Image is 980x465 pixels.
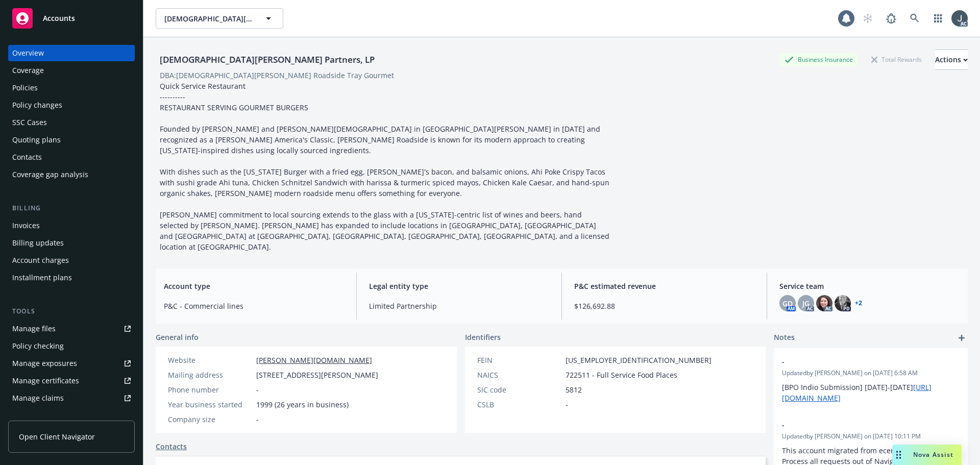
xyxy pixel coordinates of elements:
a: Manage files [8,321,135,337]
img: photo [951,10,968,27]
span: - [566,399,568,410]
span: P&C - Commercial lines [164,301,344,311]
div: SSC Cases [12,114,47,131]
div: Policy changes [12,97,62,113]
div: Billing updates [12,235,64,251]
div: Drag to move [892,445,905,465]
img: photo [816,295,832,311]
a: Policy changes [8,97,135,113]
a: Start snowing [857,8,878,29]
div: Year business started [168,399,252,410]
a: Manage BORs [8,407,135,424]
span: Identifiers [465,332,501,342]
div: -Updatedby [PERSON_NAME] on [DATE] 6:58 AM[BPO Indio Submission] [DATE]-[DATE][URL][DOMAIN_NAME] [774,348,968,411]
button: Actions [935,50,968,70]
div: Coverage [12,62,44,79]
div: Manage files [12,321,56,337]
span: Quick Service Restaurant ---------- RESTAURANT SERVING GOURMET BURGERS Founded by [PERSON_NAME] a... [160,81,611,252]
a: Invoices [8,217,135,234]
a: [PERSON_NAME][DOMAIN_NAME] [256,355,372,365]
a: Search [904,8,925,29]
a: Contacts [8,149,135,165]
div: Tools [8,306,135,316]
a: add [955,332,968,344]
span: P&C estimated revenue [574,281,754,291]
div: Policy checking [12,338,64,354]
span: GD [782,298,793,309]
span: - [782,356,933,367]
div: Website [168,355,252,365]
div: Manage claims [12,390,64,406]
span: [US_EMPLOYER_IDENTIFICATION_NUMBER] [566,355,712,365]
a: Manage claims [8,390,135,406]
div: [DEMOGRAPHIC_DATA][PERSON_NAME] Partners, LP [156,53,379,66]
a: Policies [8,80,135,96]
a: Quoting plans [8,132,135,148]
span: [STREET_ADDRESS][PERSON_NAME] [256,370,378,380]
a: Installment plans [8,270,135,286]
span: Service team [779,281,960,291]
a: Coverage [8,62,135,79]
a: Switch app [928,8,948,29]
a: Overview [8,45,135,61]
span: General info [156,332,199,342]
span: JG [802,298,810,309]
div: Actions [935,50,968,69]
span: Updated by [PERSON_NAME] on [DATE] 10:11 PM [782,432,960,441]
div: Overview [12,45,44,61]
div: Account charges [12,252,69,268]
span: Accounts [43,14,75,22]
p: [BPO Indio Submission] [DATE]-[DATE] [782,382,960,403]
a: Billing updates [8,235,135,251]
a: Contacts [156,441,187,452]
div: NAICS [477,370,561,380]
div: Total Rewards [866,53,927,66]
span: 722511 - Full Service Food Places [566,370,677,380]
a: Manage certificates [8,373,135,389]
div: Coverage gap analysis [12,166,88,183]
div: DBA: [DEMOGRAPHIC_DATA][PERSON_NAME] Roadside Tray Gourmet [160,70,394,81]
span: - [782,420,933,430]
a: Account charges [8,252,135,268]
div: Invoices [12,217,40,234]
a: Manage exposures [8,355,135,372]
div: Manage certificates [12,373,79,389]
div: Quoting plans [12,132,61,148]
a: Policy checking [8,338,135,354]
a: +2 [855,300,862,306]
a: Report a Bug [881,8,901,29]
div: Company size [168,414,252,425]
div: Manage BORs [12,407,60,424]
div: Installment plans [12,270,72,286]
span: [DEMOGRAPHIC_DATA][PERSON_NAME] Partners, LP [164,13,253,24]
div: SIC code [477,384,561,395]
div: Manage exposures [12,355,77,372]
div: Policies [12,80,38,96]
span: Nova Assist [913,450,953,459]
a: Coverage gap analysis [8,166,135,183]
span: 1999 (26 years in business) [256,399,349,410]
span: Account type [164,281,344,291]
span: Open Client Navigator [19,431,95,442]
span: Updated by [PERSON_NAME] on [DATE] 6:58 AM [782,369,960,378]
div: Business Insurance [779,53,858,66]
span: Notes [774,332,795,344]
div: CSLB [477,399,561,410]
span: 5812 [566,384,582,395]
div: Mailing address [168,370,252,380]
a: SSC Cases [8,114,135,131]
div: Phone number [168,384,252,395]
span: Legal entity type [369,281,549,291]
a: Accounts [8,4,135,33]
button: Nova Assist [892,445,962,465]
div: Billing [8,203,135,213]
span: - [256,384,259,395]
div: Contacts [12,149,42,165]
div: FEIN [477,355,561,365]
span: $126,692.88 [574,301,754,311]
span: - [256,414,259,425]
img: photo [835,295,851,311]
span: Limited Partnership [369,301,549,311]
button: [DEMOGRAPHIC_DATA][PERSON_NAME] Partners, LP [156,8,283,29]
